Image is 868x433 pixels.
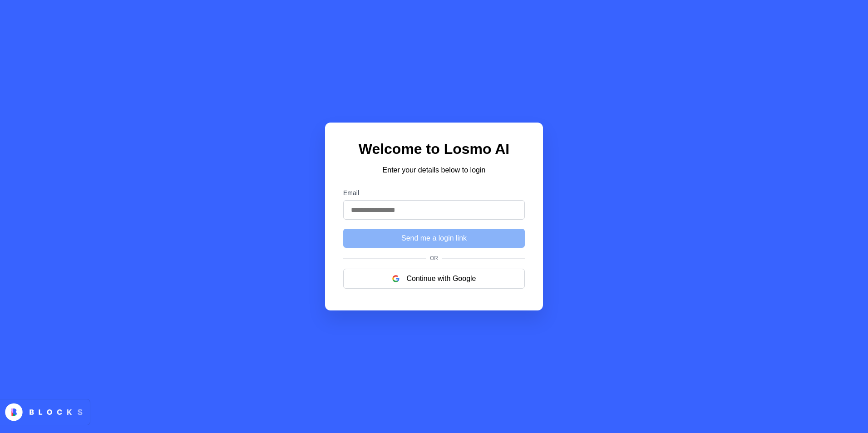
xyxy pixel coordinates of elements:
[343,229,525,248] button: Send me a login link
[343,165,525,176] p: Enter your details below to login
[343,269,525,289] button: Continue with Google
[343,141,525,157] h1: Welcome to Losmo AI
[426,255,442,261] span: Or
[343,189,525,197] label: Email
[392,275,399,282] img: google logo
